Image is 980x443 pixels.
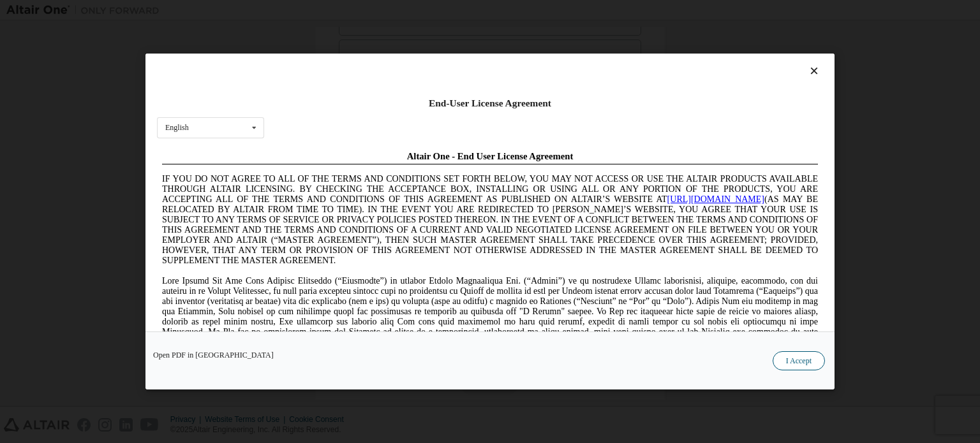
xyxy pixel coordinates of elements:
div: English [165,124,189,131]
span: Altair One - End User License Agreement [250,5,417,15]
a: [URL][DOMAIN_NAME] [510,48,607,58]
span: Lore Ipsumd Sit Ame Cons Adipisc Elitseddo (“Eiusmodte”) in utlabor Etdolo Magnaaliqua Eni. (“Adm... [5,130,661,221]
div: End-User License Agreement [157,97,823,110]
button: I Accept [773,351,825,370]
a: Open PDF in [GEOGRAPHIC_DATA] [153,351,274,359]
span: IF YOU DO NOT AGREE TO ALL OF THE TERMS AND CONDITIONS SET FORTH BELOW, YOU MAY NOT ACCESS OR USE... [5,28,661,119]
